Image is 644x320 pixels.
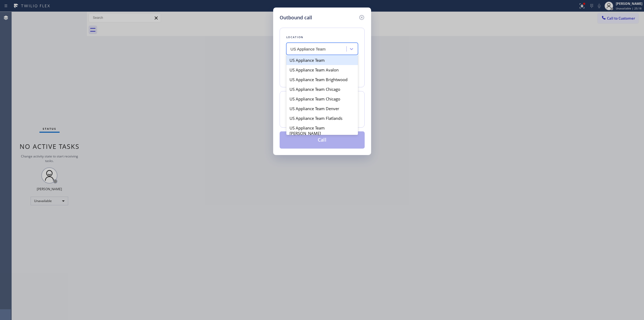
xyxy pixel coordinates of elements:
[286,94,358,104] div: US Appliance Team Chicago
[286,65,358,75] div: US Appliance Team Avalon
[286,84,358,94] div: US Appliance Team Chicago
[286,113,358,123] div: US Appliance Team Flatlands
[286,123,358,138] div: US Appliance Team [PERSON_NAME]
[286,34,358,40] div: Location
[280,131,365,149] button: Call
[280,14,312,21] h5: Outbound call
[286,75,358,84] div: US Appliance Team Brightwood
[286,104,358,113] div: US Appliance Team Denver
[286,55,358,65] div: US Appliance Team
